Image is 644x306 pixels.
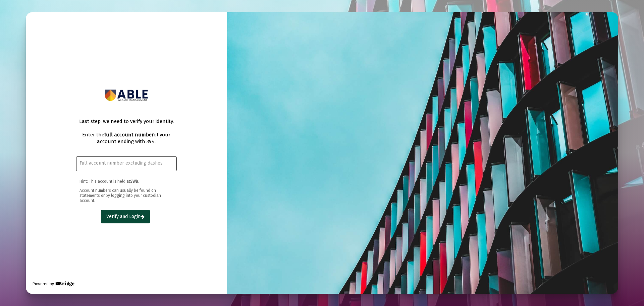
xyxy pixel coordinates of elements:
[130,179,138,184] b: SWB
[79,179,173,184] p: Hint: This account is held at .
[79,161,173,166] input: Full account number excluding dashes
[105,83,148,108] img: Able Wealth Management logo
[33,280,75,287] div: Powered by
[76,179,177,203] div: Account numbers can usually be found on statements or by logging into your custodian account.
[101,210,150,223] button: Verify and Login
[104,132,154,138] b: full account number
[55,280,75,287] img: Bridge Financial Technology Logo
[76,118,177,145] div: Last step: we need to verify your identity. Enter the of your account ending with 394.
[106,214,145,219] span: Verify and Login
